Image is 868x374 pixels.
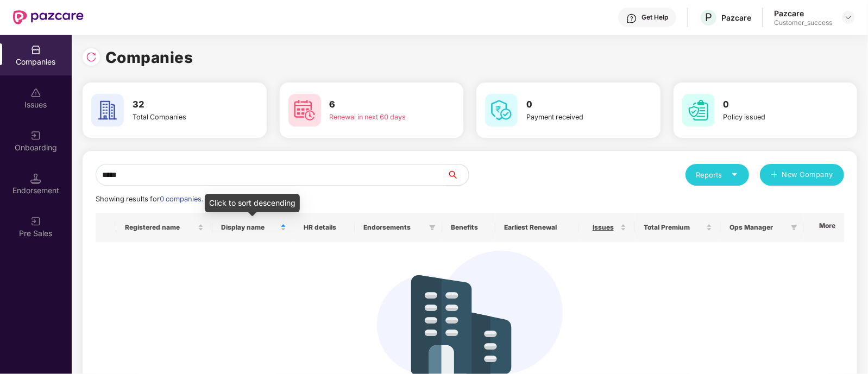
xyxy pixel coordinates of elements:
[30,173,41,184] img: svg+xml;base64,PHN2ZyB3aWR0aD0iMTQuNSIgaGVpZ2h0PSIxNC41IiB2aWV3Qm94PSIwIDAgMTYgMTYiIGZpbGw9Im5vbm...
[30,130,41,141] img: svg+xml;base64,PHN2ZyB3aWR0aD0iMjAiIGhlaWdodD0iMjAiIHZpZXdCb3g9IjAgMCAyMCAyMCIgZmlsbD0ibm9uZSIgeG...
[133,112,226,123] div: Total Companies
[363,223,425,232] span: Endorsements
[221,223,278,232] span: Display name
[682,94,715,126] img: svg+xml;base64,PHN2ZyB4bWxucz0iaHR0cDovL3d3dy53My5vcmcvMjAwMC9zdmciIHdpZHRoPSI2MCIgaGVpZ2h0PSI2MC...
[485,94,518,126] img: svg+xml;base64,PHN2ZyB4bWxucz0iaHR0cDovL3d3dy53My5vcmcvMjAwMC9zdmciIHdpZHRoPSI2MCIgaGVpZ2h0PSI2MC...
[86,52,97,62] img: svg+xml;base64,PHN2ZyBpZD0iUmVsb2FkLTMyeDMyIiB4bWxucz0iaHR0cDovL3d3dy53My5vcmcvMjAwMC9zdmciIHdpZH...
[160,195,203,203] span: 0 companies.
[774,18,832,27] div: Customer_success
[626,13,637,24] img: svg+xml;base64,PHN2ZyBpZD0iSGVscC0zMngzMiIgeG1sbnM9Imh0dHA6Ly93d3cudzMub3JnLzIwMDAvc3ZnIiB3aWR0aD...
[696,169,738,180] div: Reports
[844,13,853,22] img: svg+xml;base64,PHN2ZyBpZD0iRHJvcGRvd24tMzJ4MzIiIHhtbG5zPSJodHRwOi8vd3d3LnczLm9yZy8yMDAwL3N2ZyIgd2...
[330,98,423,112] h3: 6
[330,112,423,123] div: Renewal in next 60 days
[442,213,495,242] th: Benefits
[295,213,355,242] th: HR details
[446,170,469,179] span: search
[446,164,469,186] button: search
[705,11,712,24] span: P
[644,223,704,232] span: Total Premium
[30,45,41,55] img: svg+xml;base64,PHN2ZyBpZD0iQ29tcGFuaWVzIiB4bWxucz0iaHR0cDovL3d3dy53My5vcmcvMjAwMC9zdmciIHdpZHRoPS...
[635,213,721,242] th: Total Premium
[724,98,817,112] h3: 0
[30,87,41,98] img: svg+xml;base64,PHN2ZyBpZD0iSXNzdWVzX2Rpc2FibGVkIiB4bWxucz0iaHR0cDovL3d3dy53My5vcmcvMjAwMC9zdmciIH...
[588,223,618,232] span: Issues
[731,171,738,178] span: caret-down
[205,194,300,212] div: Click to sort descending
[729,223,787,232] span: Ops Manager
[721,12,751,23] div: Pazcare
[429,224,436,231] span: filter
[288,94,321,126] img: svg+xml;base64,PHN2ZyB4bWxucz0iaHR0cDovL3d3dy53My5vcmcvMjAwMC9zdmciIHdpZHRoPSI2MCIgaGVpZ2h0PSI2MC...
[804,213,844,242] th: More
[782,169,834,180] span: New Company
[791,224,797,231] span: filter
[427,221,438,234] span: filter
[774,8,832,18] div: Pazcare
[789,221,800,234] span: filter
[760,164,844,186] button: plusNew Company
[641,13,668,22] div: Get Help
[724,112,817,123] div: Policy issued
[125,223,196,232] span: Registered name
[771,171,778,180] span: plus
[116,213,212,242] th: Registered name
[13,10,84,24] img: New Pazcare Logo
[526,112,620,123] div: Payment received
[133,98,226,112] h3: 32
[579,213,635,242] th: Issues
[105,46,193,69] h1: Companies
[96,195,203,203] span: Showing results for
[91,94,124,126] img: svg+xml;base64,PHN2ZyB4bWxucz0iaHR0cDovL3d3dy53My5vcmcvMjAwMC9zdmciIHdpZHRoPSI2MCIgaGVpZ2h0PSI2MC...
[526,98,620,112] h3: 0
[495,213,579,242] th: Earliest Renewal
[30,216,41,227] img: svg+xml;base64,PHN2ZyB3aWR0aD0iMjAiIGhlaWdodD0iMjAiIHZpZXdCb3g9IjAgMCAyMCAyMCIgZmlsbD0ibm9uZSIgeG...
